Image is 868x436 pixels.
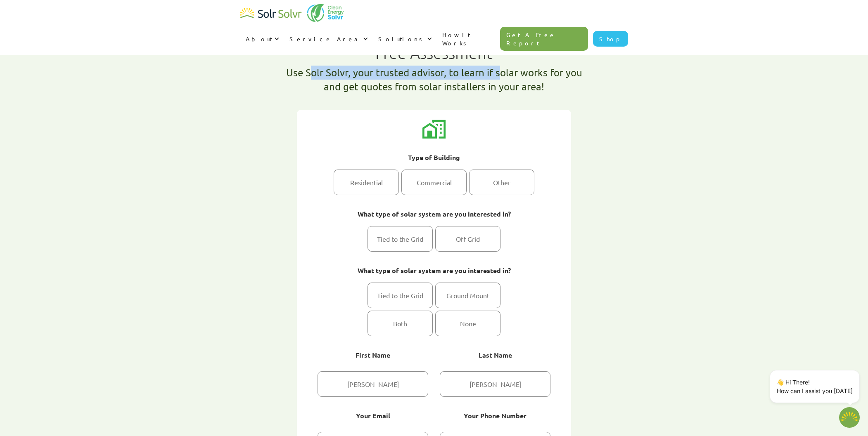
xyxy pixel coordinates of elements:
div: Solutions [378,35,425,43]
button: Open chatbot widget [839,407,860,428]
div: Service Area [284,26,372,51]
p: 👋 Hi There! How can I assist you [DATE] [777,378,853,395]
input: First Name [318,371,428,397]
a: Get A Free Report [500,27,588,51]
img: 1702586718.png [839,407,860,428]
a: Shop [593,31,628,47]
label: First Name [318,349,428,361]
div: Service Area [289,35,361,43]
label: What type of solar system are you interested in? [318,265,550,276]
label: What type of solar system are you interested in? [318,208,550,220]
a: How It Works [436,22,500,55]
div: About [240,26,284,51]
input: Last Name [440,371,550,397]
h1: Use Solr Solvr, your trusted advisor, to learn if solar works for you and get quotes from solar i... [279,66,589,93]
label: Last Name [440,349,550,361]
div: Solutions [372,26,436,51]
div: About [246,35,272,43]
label: Your Phone Number [440,410,550,422]
label: Your Email [318,410,428,422]
label: Type of Building [318,152,550,163]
